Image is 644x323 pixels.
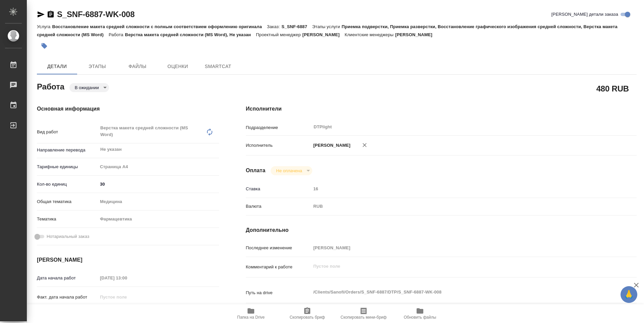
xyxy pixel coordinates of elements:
[281,24,312,29] p: S_SNF-6887
[37,294,98,301] p: Факт. дата начала работ
[279,304,335,323] button: Скопировать бриф
[256,32,302,37] p: Проектный менеджер
[246,245,311,251] p: Последнее изменение
[37,10,45,18] button: Скопировать ссылку для ЯМессенджера
[596,83,629,94] h2: 480 RUB
[289,315,325,320] span: Скопировать бриф
[246,142,311,149] p: Исполнитель
[52,24,267,29] p: Восстановление макета средней сложности с полным соответствием оформлению оригинала
[121,62,154,71] span: Файлы
[312,24,342,29] p: Этапы услуги
[41,62,73,71] span: Детали
[47,10,55,18] button: Скопировать ссылку
[98,213,219,225] div: Фармацевтика
[37,216,98,222] p: Тематика
[125,32,256,37] p: Верстка макета средней сложности (MS Word), Не указан
[311,142,351,149] p: [PERSON_NAME]
[357,138,372,152] button: Удалить исполнителя
[311,243,604,253] input: Пустое поле
[621,286,637,303] button: 🙏
[98,273,156,283] input: Пустое поле
[246,264,311,270] p: Комментарий к работе
[246,124,311,131] p: Подразделение
[98,292,156,302] input: Пустое поле
[237,315,265,320] span: Папка на Drive
[37,24,618,37] p: Приемка подверстки, Приемка разверстки, Восстановление графического изображения средней сложности...
[37,147,98,153] p: Направление перевода
[246,186,311,192] p: Ставка
[246,289,311,296] p: Путь на drive
[623,287,635,302] span: 🙏
[47,233,89,240] span: Нотариальный заказ
[37,80,64,92] h2: Работа
[57,10,135,19] a: S_SNF-6887-WK-008
[303,32,345,37] p: [PERSON_NAME]
[37,129,98,135] p: Вид работ
[335,304,392,323] button: Скопировать мини-бриф
[37,24,52,29] p: Услуга
[246,167,266,175] h4: Оплата
[551,11,618,18] span: [PERSON_NAME] детали заказа
[69,83,109,92] div: В ожидании
[344,32,395,37] p: Клиентские менеджеры
[37,275,98,281] p: Дата начала работ
[202,62,234,71] span: SmartCat
[162,62,194,71] span: Оценки
[37,164,98,170] p: Тарифные единицы
[37,256,219,264] h4: [PERSON_NAME]
[246,203,311,210] p: Валюта
[395,32,437,37] p: [PERSON_NAME]
[37,39,52,53] button: Добавить тэг
[109,32,125,37] p: Работа
[340,315,386,320] span: Скопировать мини-бриф
[246,226,637,234] h4: Дополнительно
[392,304,448,323] button: Обновить файлы
[98,161,219,173] div: Страница А4
[271,166,312,175] div: В ожидании
[311,201,604,212] div: RUB
[98,179,219,189] input: ✎ Введи что-нибудь
[37,105,219,113] h4: Основная информация
[223,304,279,323] button: Папка на Drive
[37,198,98,205] p: Общая тематика
[98,196,219,207] div: Медицина
[274,168,304,174] button: Не оплачена
[37,181,98,188] p: Кол-во единиц
[73,85,101,90] button: В ожидании
[404,315,436,320] span: Обновить файлы
[246,105,637,113] h4: Исполнители
[267,24,281,29] p: Заказ:
[81,62,113,71] span: Этапы
[311,286,604,298] textarea: /Clients/Sanofi/Orders/S_SNF-6887/DTP/S_SNF-6887-WK-008
[311,184,604,194] input: Пустое поле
